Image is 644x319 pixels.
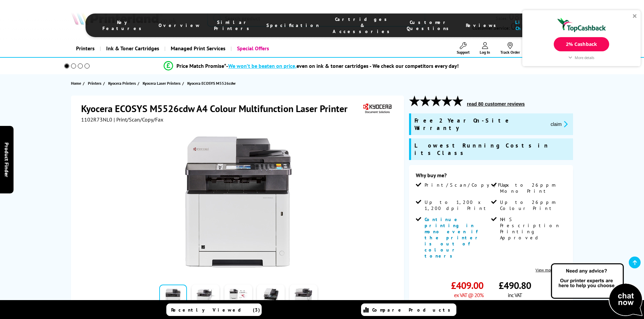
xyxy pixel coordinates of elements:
span: Log In [480,50,490,55]
a: Compare Products [361,303,456,316]
span: Kyocera Printers [108,80,136,87]
span: Reviews [466,22,500,28]
span: Key Features [102,19,145,31]
span: Lowest Running Costs in its Class [414,142,570,157]
span: Ink & Toner Cartridges [106,40,159,57]
a: Recently Viewed (3) [166,303,262,316]
span: Home [71,80,81,87]
span: £490.80 [499,279,531,292]
span: | Print/Scan/Copy/Fax [114,116,163,123]
h1: Kyocera ECOSYS M5526cdw A4 Colour Multifunction Laser Printer [81,102,354,115]
span: Up to 26ppm Mono Print [500,182,565,194]
span: NHS Prescription Printing Approved [500,216,565,241]
span: We won’t be beaten on price, [228,62,296,69]
a: Kyocera ECOSYS M5526cdw [187,80,237,87]
span: inc VAT [508,292,522,298]
div: - even on ink & toner cartridges - We check our competitors every day! [226,62,459,69]
span: ex VAT @ 20% [454,292,483,298]
a: Support [457,42,470,55]
span: Kyocera Laser Printers [143,80,181,87]
button: read 80 customer reviews [465,101,527,107]
a: Track Order [500,42,520,55]
a: Printers [71,40,100,57]
a: Kyocera Printers [108,80,138,87]
li: modal_Promise [55,60,568,72]
span: Specification [266,22,319,28]
span: Overview [159,22,200,28]
a: View more details [535,267,566,272]
span: Up to 1,200 x 1,200 dpi Print [425,199,490,211]
a: Kyocera Laser Printers [143,80,182,87]
img: Kyocera [362,102,393,115]
span: Print/Scan/Copy/Fax [425,182,511,188]
span: Printers [88,80,101,87]
a: Home [71,80,83,87]
span: Product Finder [3,142,10,177]
div: Why buy me? [416,172,566,182]
span: 1102R73NL0 [81,116,112,123]
span: Kyocera ECOSYS M5526cdw [187,80,236,87]
span: Price Match Promise* [176,62,226,69]
span: Up to 26ppm Colour Print [500,199,565,211]
span: Free 2 Year On-Site Warranty [414,117,545,132]
a: Log In [480,42,490,55]
img: Kyocera ECOSYS M5526cdw [172,136,305,269]
span: Cartridges & Accessories [333,16,393,34]
a: Managed Print Services [164,40,231,57]
span: £409.00 [451,279,483,292]
a: Ink & Toner Cartridges [100,40,164,57]
span: Recently Viewed (3) [171,307,260,313]
span: Continue printing in mono even if the printer is out of colour toners [425,216,481,259]
span: Similar Printers [214,19,253,31]
span: Compare Products [372,307,454,313]
span: Support [457,50,470,55]
a: Printers [88,80,103,87]
span: Live Chat [513,19,536,31]
button: promo-description [549,120,570,128]
a: Special Offers [231,40,274,57]
img: Open Live Chat window [549,262,644,318]
span: Customer Questions [407,19,452,31]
